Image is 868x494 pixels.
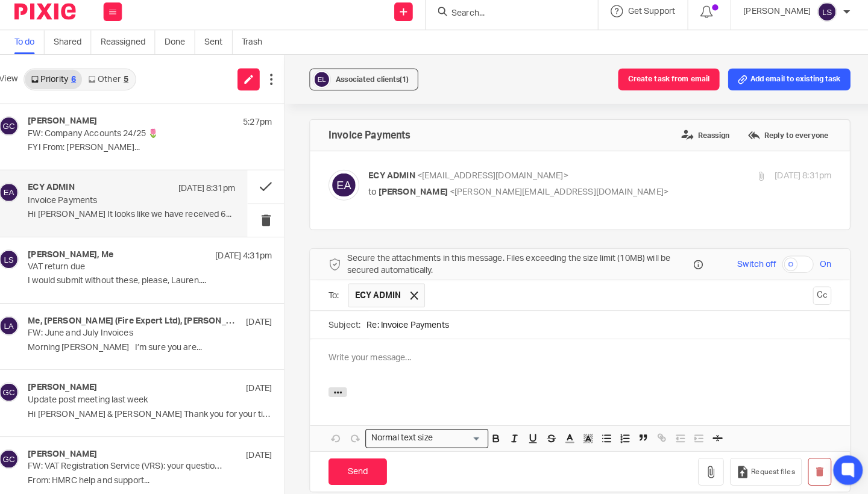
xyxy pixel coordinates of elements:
[313,73,420,95] button: Associated clients(1)
[34,75,90,94] a: Priority6
[9,447,28,466] img: svg%3E
[185,186,241,198] p: [DATE] 8:31pm
[626,13,672,22] span: Get Support
[37,381,105,392] h4: [PERSON_NAME]
[9,381,28,401] img: svg%3E
[63,36,99,60] a: Shared
[210,36,238,60] a: Sent
[332,290,345,302] label: To:
[9,316,28,336] img: svg%3E
[451,14,560,25] input: Search
[37,133,229,143] p: FW: Company Accounts 24/25 🌷
[381,190,449,199] span: [PERSON_NAME]
[37,186,83,196] h4: ECY ADMIN
[37,447,105,457] h4: [PERSON_NAME]
[37,146,277,157] p: FYI From: [PERSON_NAME]...
[247,36,276,60] a: Trash
[739,11,805,23] p: [PERSON_NAME]
[451,190,665,199] span: <[PERSON_NAME][EMAIL_ADDRESS][DOMAIN_NAME]>
[438,430,482,443] input: Search for option
[332,456,389,482] input: Send
[675,130,728,148] label: Reassign
[616,73,715,95] button: Create task from email
[740,130,825,148] label: Reply to everyone
[368,427,489,446] div: Search for option
[221,251,277,263] p: [DATE] 4:31pm
[37,408,277,418] p: Hi [PERSON_NAME] & [PERSON_NAME] Thank you for your time on...
[171,36,201,60] a: Done
[9,78,27,90] span: View
[339,81,411,88] span: Associated clients
[332,173,362,203] img: svg%3E
[37,459,229,469] p: FW: VAT Registration Service (VRS): your questions answered
[80,80,84,89] div: 6
[332,133,413,145] h4: Invoice Payments
[24,10,84,26] img: Pixie
[37,120,105,131] h4: [PERSON_NAME]
[90,75,142,94] a: Other5
[402,81,411,88] span: (1)
[358,290,403,302] span: ECY ADMIN
[350,254,687,278] span: Secure the attachments in this message. Files exceeding the size limit (10MB) will be secured aut...
[9,186,28,205] img: svg%3E
[371,190,379,199] span: to
[371,430,437,443] span: Normal text size
[747,464,790,474] span: Request files
[251,316,277,328] p: [DATE]
[24,36,54,60] a: To do
[811,8,831,28] img: svg%3E
[770,173,825,186] p: [DATE] 8:31pm
[108,36,162,60] a: Reassigned
[37,342,277,352] p: Morning [PERSON_NAME] I’m sure you are...
[37,251,121,261] h4: [PERSON_NAME], Me
[814,260,825,272] span: On
[316,75,335,93] img: svg%3E
[371,175,417,183] span: ECY ADMIN
[251,381,277,393] p: [DATE]
[9,251,28,270] img: svg%3E
[807,287,825,305] button: Cc
[37,473,277,483] p: From: HMRC help and support...
[733,260,771,272] span: Switch off
[9,120,28,140] img: svg%3E
[726,455,796,483] button: Request files
[248,120,277,133] p: 5:27pm
[37,316,245,327] h4: Me, [PERSON_NAME] (Fire Expert Ltd), [PERSON_NAME]
[37,263,229,274] p: VAT return due
[37,198,200,208] p: Invoice Payments
[37,328,229,339] p: FW: June and July Invoices
[724,73,844,95] button: Add email to existing task
[37,212,241,222] p: Hi [PERSON_NAME] It looks like we have received 6...
[419,175,567,183] span: <[EMAIL_ADDRESS][DOMAIN_NAME]>
[332,319,363,331] label: Subject:
[37,394,229,404] p: Update post meeting last week
[131,80,136,89] div: 5
[37,277,277,287] p: I would submit without these, please, Lauren....
[251,447,277,459] p: [DATE]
